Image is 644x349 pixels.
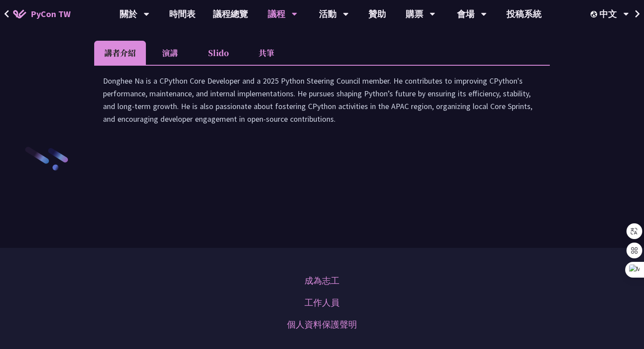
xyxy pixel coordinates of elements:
[591,11,599,18] img: Locale Icon
[304,296,340,309] a: 工作人員
[4,3,79,25] a: PyCon TW
[146,41,194,65] li: 演講
[13,10,26,18] img: Home icon of PyCon TW 2025
[94,41,146,65] li: 講者介紹
[103,74,541,134] div: Donghee Na is a CPython Core Developer and a 2025 Python Steering Council member. He contributes ...
[242,41,290,65] li: 共筆
[304,274,340,287] a: 成為志工
[194,41,242,65] li: Slido
[31,7,71,21] span: PyCon TW
[287,318,357,331] a: 個人資料保護聲明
